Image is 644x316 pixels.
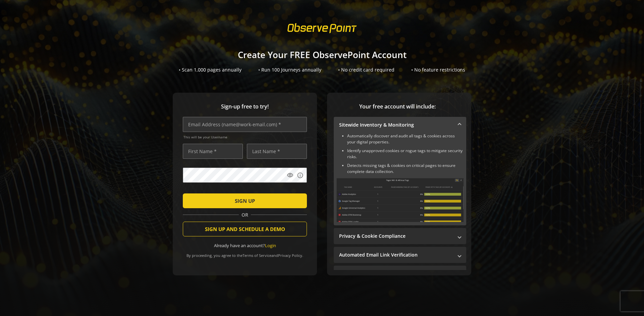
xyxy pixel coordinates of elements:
[347,163,464,175] li: Detects missing tags & cookies on critical pages to ensure complete data collection.
[336,178,464,222] img: Sitewide Inventory & Monitoring
[183,117,307,132] input: Email Address (name@work-email.com) *
[247,144,307,159] input: Last Name *
[243,253,271,258] a: Terms of Service
[183,242,307,249] div: Already have an account?
[297,172,304,179] mat-icon: info
[205,223,285,235] span: SIGN UP AND SCHEDULE A DEMO
[411,66,465,73] div: • No feature restrictions
[183,193,307,208] button: SIGN UP
[278,253,302,258] a: Privacy Policy
[338,66,394,73] div: • No credit card required
[258,66,321,73] div: • Run 100 Journeys annually
[334,133,466,225] div: Sitewide Inventory & Monitoring
[179,66,241,73] div: • Scan 1,000 pages annually
[235,195,255,207] span: SIGN UP
[183,135,307,139] span: This will be your Username
[339,122,453,128] mat-panel-title: Sitewide Inventory & Monitoring
[347,133,464,145] li: Automatically discover and audit all tags & cookies across your digital properties.
[334,103,461,110] span: Your free account will include:
[183,144,243,159] input: First Name *
[265,242,276,249] a: Login
[334,117,466,133] mat-expansion-panel-header: Sitewide Inventory & Monitoring
[339,252,453,258] mat-panel-title: Automated Email Link Verification
[334,228,466,244] mat-expansion-panel-header: Privacy & Cookie Compliance
[334,266,466,282] mat-expansion-panel-header: Performance Monitoring with Web Vitals
[239,212,251,218] span: OR
[183,249,307,258] div: By proceeding, you agree to the and .
[339,233,453,239] mat-panel-title: Privacy & Cookie Compliance
[183,222,307,236] button: SIGN UP AND SCHEDULE A DEMO
[334,247,466,263] mat-expansion-panel-header: Automated Email Link Verification
[183,103,307,110] span: Sign-up free to try!
[347,148,464,160] li: Identify unapproved cookies or rogue tags to mitigate security risks.
[287,172,293,179] mat-icon: visibility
